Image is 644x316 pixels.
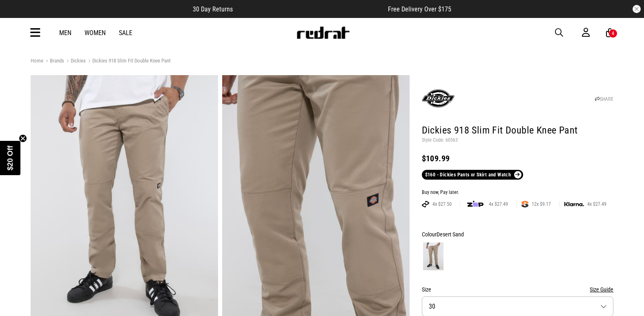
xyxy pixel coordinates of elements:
span: Free Delivery Over $175 [388,5,451,13]
a: Men [59,29,71,37]
a: Home [31,58,43,64]
iframe: Customer reviews powered by Trustpilot [249,5,372,13]
div: Size [422,285,614,294]
a: $160 - Dickies Pants or Skirt and Watch [422,170,523,180]
span: 12x $9.17 [528,201,554,207]
button: Close teaser [19,134,27,142]
img: Dickies [422,82,455,115]
span: 4x $27.50 [429,201,455,207]
a: Brands [43,58,64,65]
a: SHARE [595,96,613,102]
img: Desert Sand [423,243,443,270]
a: Dickies 918 Slim Fit Double Knee Pant [86,58,171,65]
a: Sale [119,29,132,37]
button: Size Guide [590,285,613,294]
a: Dickies [64,58,86,65]
span: 30 Day Returns [193,5,233,13]
img: zip [467,200,484,208]
span: $20 Off [6,145,14,170]
span: 30 [429,303,435,310]
p: Style Code: 60563 [422,137,614,144]
div: $109.99 [422,154,614,163]
span: 4x $27.49 [584,201,610,207]
img: Redrat logo [296,27,350,39]
span: 4x $27.49 [486,201,511,207]
div: 4 [612,31,614,36]
div: Buy now, Pay later. [422,189,614,196]
img: KLARNA [564,202,584,207]
div: Colour [422,229,614,239]
h1: Dickies 918 Slim Fit Double Knee Pant [422,124,614,137]
img: AFTERPAY [422,201,429,207]
a: 4 [606,29,614,37]
a: Women [85,29,106,37]
span: Desert Sand [437,231,464,238]
img: SPLITPAY [521,201,528,207]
